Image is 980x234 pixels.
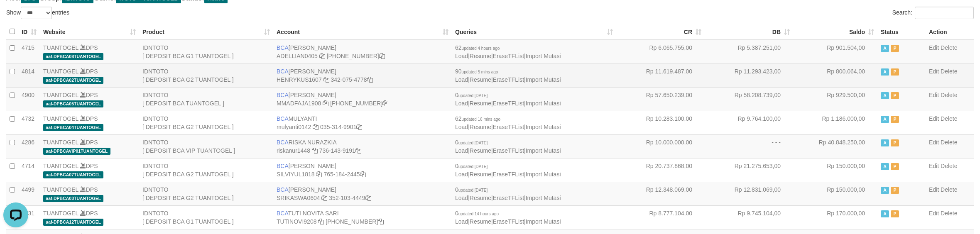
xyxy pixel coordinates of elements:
[273,87,452,111] td: [PERSON_NAME] [PHONE_NUMBER]
[881,187,889,194] span: Active
[705,63,793,87] td: Rp 11.293.423,00
[616,87,705,111] td: Rp 57.650.239,00
[273,158,452,182] td: [PERSON_NAME] 765-184-2445
[455,163,488,169] span: 0
[382,100,388,107] a: Copy 4062282031 to clipboard
[139,24,273,40] th: Product: activate to sort column ascending
[493,76,524,83] a: EraseTFList
[616,111,705,134] td: Rp 10.283.100,00
[881,210,889,217] span: Active
[470,53,491,59] a: Resume
[793,87,877,111] td: Rp 929.500,00
[455,100,468,107] a: Load
[273,63,452,87] td: [PERSON_NAME] 342-075-4778
[40,24,139,40] th: Website: activate to sort column ascending
[458,164,488,169] span: updated [DATE]
[616,182,705,205] td: Rp 12.348.069,00
[705,40,793,64] td: Rp 5.387.251,00
[273,205,452,229] td: TUTI NOVITA SARI [PHONE_NUMBER]
[526,53,561,59] a: Import Mutasi
[277,100,321,107] a: MMADFAJA1908
[323,100,328,107] a: Copy MMADFAJA1908 to clipboard
[273,111,452,134] td: MULYANTI 035-314-9901
[455,92,561,107] span: | | |
[18,134,40,158] td: 4286
[616,158,705,182] td: Rp 20.737.868,00
[455,186,561,201] span: | | |
[323,76,329,83] a: Copy HENRYKUS1607 to clipboard
[455,210,561,225] span: | | |
[793,24,877,40] th: Saldo: activate to sort column ascending
[793,40,877,64] td: Rp 901.504,00
[793,205,877,229] td: Rp 170.000,00
[277,218,316,225] a: TUTINOVI9208
[455,44,561,59] span: | | |
[941,139,957,146] a: Delete
[941,68,957,75] a: Delete
[43,100,103,107] span: aaf-DPBCA05TUANTOGEL
[929,115,939,122] a: Edit
[526,76,561,83] a: Import Mutasi
[43,115,78,122] a: TUANTOGEL
[455,124,468,130] a: Load
[277,92,289,98] span: BCA
[493,53,524,59] a: EraseTFList
[455,76,468,83] a: Load
[43,219,103,226] span: aaf-DPBCA12TUANTOGEL
[526,171,561,178] a: Import Mutasi
[273,24,452,40] th: Account: activate to sort column ascending
[277,163,289,169] span: BCA
[455,210,499,217] span: 0
[455,115,500,122] span: 62
[277,44,289,51] span: BCA
[526,218,561,225] a: Import Mutasi
[312,147,318,154] a: Copy riskanur1448 to clipboard
[941,44,957,51] a: Delete
[458,188,488,193] span: updated [DATE]
[378,218,384,225] a: Copy 5665095298 to clipboard
[493,171,524,178] a: EraseTFList
[455,139,561,154] span: | | |
[892,7,974,19] label: Search:
[470,171,491,178] a: Resume
[462,70,498,74] span: updated 5 mins ago
[316,171,322,178] a: Copy SILVIYUL1818 to clipboard
[616,40,705,64] td: Rp 6.065.755,00
[493,100,524,107] a: EraseTFList
[493,195,524,201] a: EraseTFList
[493,218,524,225] a: EraseTFList
[277,68,289,75] span: BCA
[277,76,322,83] a: HENRYKUS1607
[321,195,327,201] a: Copy SRIKASWA0604 to clipboard
[941,92,957,98] a: Delete
[43,77,103,84] span: aaf-DPBCA02TUANTOGEL
[43,163,78,169] a: TUANTOGEL
[139,111,273,134] td: IDNTOTO [ DEPOSIT BCA G2 TUANTOGEL ]
[18,158,40,182] td: 4714
[43,92,78,98] a: TUANTOGEL
[40,205,139,229] td: DPS
[319,53,325,59] a: Copy ADELLIAN0405 to clipboard
[355,147,361,154] a: Copy 7361439191 to clipboard
[43,148,110,155] span: aaf-DPBCAVIP01TUANTOGEL
[493,124,524,130] a: EraseTFList
[705,87,793,111] td: Rp 58.208.739,00
[277,186,289,193] span: BCA
[891,139,899,146] span: Paused
[929,68,939,75] a: Edit
[941,210,957,217] a: Delete
[43,124,103,131] span: aaf-DPBCA04TUANTOGEL
[891,163,899,170] span: Paused
[458,93,488,98] span: updated [DATE]
[526,124,561,130] a: Import Mutasi
[793,134,877,158] td: Rp 40.848.250,00
[455,163,561,178] span: | | |
[313,124,318,130] a: Copy mulyanti0142 to clipboard
[877,24,926,40] th: Status
[929,210,939,217] a: Edit
[705,205,793,229] td: Rp 9.745.104,00
[705,111,793,134] td: Rp 9.764.100,00
[277,139,289,146] span: BCA
[40,182,139,205] td: DPS
[891,187,899,194] span: Paused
